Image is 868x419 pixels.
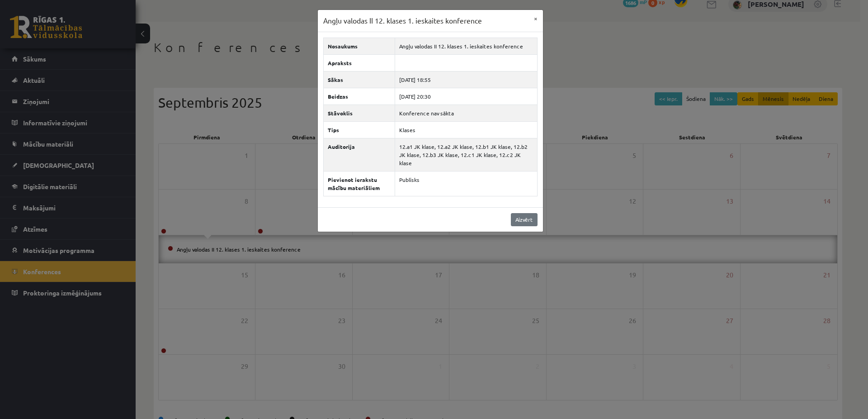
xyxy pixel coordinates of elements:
td: Angļu valodas II 12. klases 1. ieskaites konference [395,38,537,54]
td: Klases [395,121,537,138]
th: Pievienot ierakstu mācību materiāliem [323,171,395,196]
th: Tips [323,121,395,138]
a: Aizvērt [511,213,538,226]
button: × [528,10,543,27]
td: 12.a1 JK klase, 12.a2 JK klase, 12.b1 JK klase, 12.b2 JK klase, 12.b3 JK klase, 12.c1 JK klase, 1... [395,138,537,171]
th: Sākas [323,71,395,88]
td: Publisks [395,171,537,196]
th: Nosaukums [323,38,395,54]
h3: Angļu valodas II 12. klases 1. ieskaites konference [323,15,482,26]
th: Beidzas [323,88,395,105]
td: Konference nav sākta [395,105,537,121]
td: [DATE] 20:30 [395,88,537,105]
th: Stāvoklis [323,105,395,121]
th: Apraksts [323,54,395,71]
th: Auditorija [323,138,395,171]
td: [DATE] 18:55 [395,71,537,88]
